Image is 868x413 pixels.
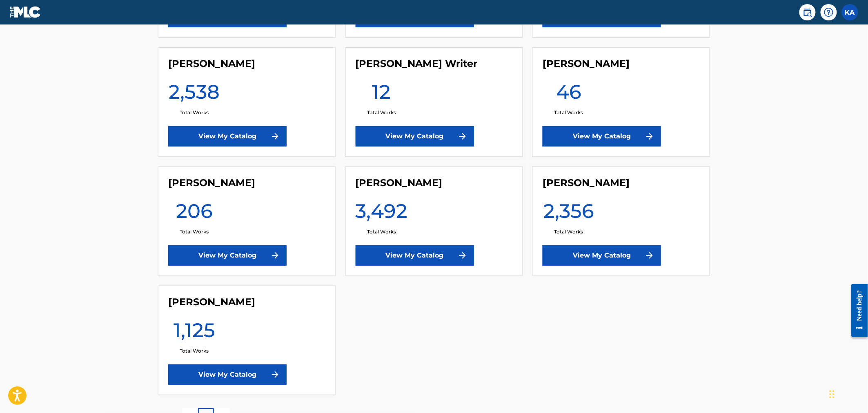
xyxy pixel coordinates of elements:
[180,347,209,355] p: Total Works
[356,177,443,189] h4: Byron Hill
[799,4,816,20] a: Public Search
[824,7,834,17] img: help
[270,251,280,260] img: f7272a7cc735f4ea7f67.svg
[827,374,868,413] iframe: Chat Widget
[168,126,287,147] a: View My Catalog
[10,6,41,18] img: MLC Logo
[367,109,396,116] p: Total Works
[174,318,215,347] h1: 1,125
[845,278,868,343] iframe: Resource Center
[168,58,255,70] h4: Troy Verges
[356,58,478,70] h4: Jacob Test Writer
[270,370,280,380] img: f7272a7cc735f4ea7f67.svg
[180,228,209,235] p: Total Works
[842,4,858,20] div: User Menu
[556,80,581,109] h1: 46
[543,58,630,70] h4: Sam Hollander
[645,131,654,141] img: f7272a7cc735f4ea7f67.svg
[168,296,255,308] h4: Pamela Sheyne
[458,251,467,260] img: f7272a7cc735f4ea7f67.svg
[270,131,280,141] img: f7272a7cc735f4ea7f67.svg
[803,7,812,17] img: search
[543,245,661,266] a: View My Catalog
[543,177,630,189] h4: Jennifer Schott
[356,199,408,228] h1: 3,492
[543,199,594,228] h1: 2,356
[168,245,287,266] a: View My Catalog
[356,126,474,147] a: View My Catalog
[554,228,583,235] p: Total Works
[830,382,835,406] div: Drag
[367,228,396,235] p: Total Works
[543,126,661,147] a: View My Catalog
[821,4,837,20] div: Help
[356,245,474,266] a: View My Catalog
[645,251,654,260] img: f7272a7cc735f4ea7f67.svg
[168,177,255,189] h4: Dan Navarro
[169,80,220,109] h1: 2,538
[180,109,209,116] p: Total Works
[168,364,287,385] a: View My Catalog
[176,199,213,228] h1: 206
[372,80,391,109] h1: 12
[458,131,467,141] img: f7272a7cc735f4ea7f67.svg
[554,109,583,116] p: Total Works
